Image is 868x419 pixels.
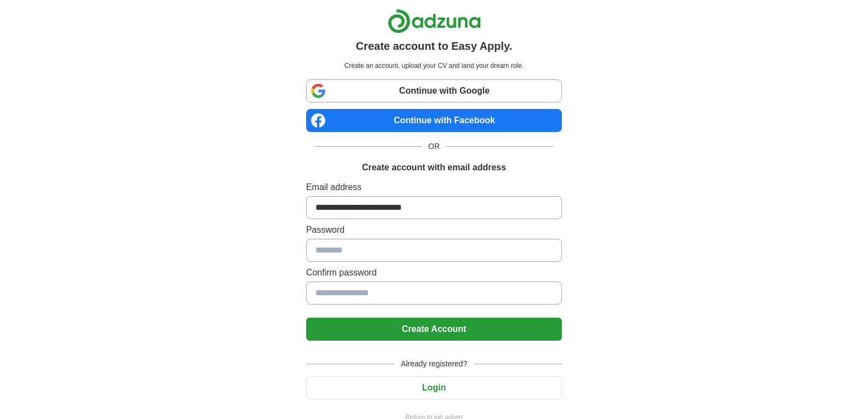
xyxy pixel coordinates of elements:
span: OR [422,141,446,152]
a: Continue with Facebook [306,109,562,132]
h1: Create account with email address [362,161,506,174]
img: Adzuna logo [388,9,481,33]
p: Create an account, upload your CV and land your dream role. [308,61,560,71]
button: Create Account [306,318,562,341]
label: Password [306,223,562,237]
button: Login [306,376,562,399]
span: Already registered? [394,358,474,370]
label: Confirm password [306,266,562,279]
a: Login [306,383,562,392]
h1: Create account to Easy Apply. [356,38,513,54]
label: Email address [306,181,562,194]
a: Continue with Google [306,79,562,102]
